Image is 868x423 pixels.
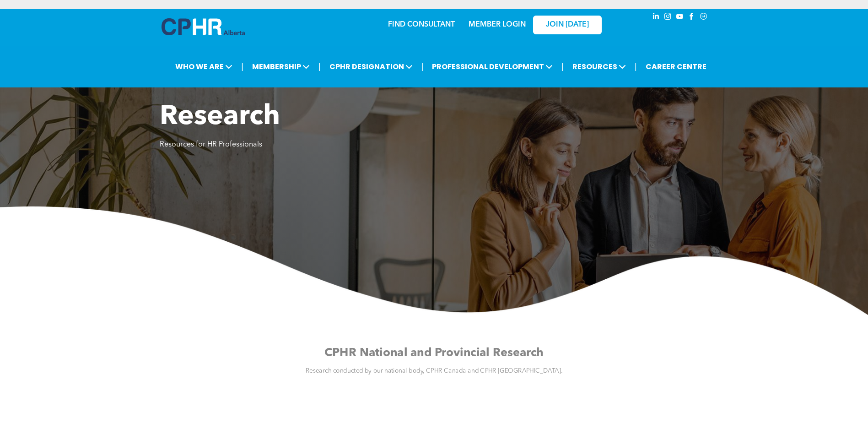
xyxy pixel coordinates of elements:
span: CPHR DESIGNATION [327,58,415,75]
span: MEMBERSHIP [249,58,313,75]
li: | [561,57,564,76]
a: linkedin [651,11,661,24]
a: youtube [675,11,685,24]
li: | [318,57,321,76]
span: Research conducted by our national body, CPHR Canada and CPHR [GEOGRAPHIC_DATA]. [306,368,563,374]
span: PROFESSIONAL DEVELOPMENT [429,58,555,75]
a: FIND CONSULTANT [388,21,455,28]
a: facebook [687,11,697,24]
span: CPHR National and Provincial Research [324,347,544,359]
span: Research [160,103,280,131]
li: | [241,57,243,76]
img: A blue and white logo for cp alberta [162,18,245,35]
a: CAREER CENTRE [643,58,709,75]
span: WHO WE ARE [173,58,235,75]
a: MEMBER LOGIN [469,21,526,28]
span: RESOURCES [570,58,629,75]
a: instagram [663,11,673,24]
li: | [421,57,424,76]
span: Resources for HR Professionals [160,141,262,148]
a: JOIN [DATE] [533,16,602,34]
span: JOIN [DATE] [546,21,589,29]
li: | [635,57,637,76]
a: Social network [699,11,709,24]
